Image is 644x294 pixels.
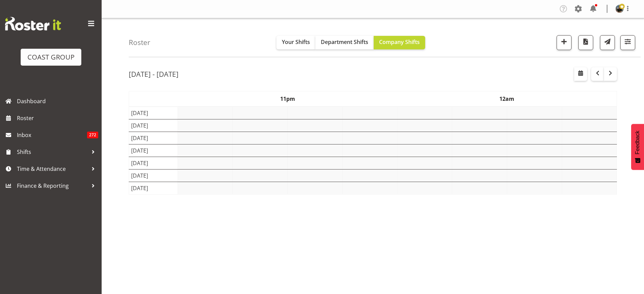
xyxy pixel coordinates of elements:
[17,164,88,174] span: Time & Attendance
[616,5,624,13] img: abe-denton65321ee68e143815db86bfb5b039cb77.png
[557,35,572,50] button: Add a new shift
[129,144,178,157] td: [DATE]
[379,38,420,46] span: Company Shifts
[178,91,397,107] th: 11pm
[631,124,644,170] button: Feedback - Show survey
[17,130,87,140] span: Inbox
[17,181,88,191] span: Finance & Reporting
[129,157,178,169] td: [DATE]
[17,113,98,123] span: Roster
[129,182,178,194] td: [DATE]
[17,147,88,157] span: Shifts
[620,35,635,50] button: Filter Shifts
[129,70,179,78] h2: [DATE] - [DATE]
[574,67,587,81] button: Select a specific date within the roster.
[315,36,374,49] button: Department Shifts
[578,35,593,50] button: Download a PDF of the roster according to the set date range.
[27,52,75,62] div: COAST GROUP
[282,38,310,46] span: Your Shifts
[374,36,425,49] button: Company Shifts
[276,36,315,49] button: Your Shifts
[321,38,368,46] span: Department Shifts
[129,39,150,46] h4: Roster
[129,169,178,182] td: [DATE]
[129,107,178,119] td: [DATE]
[17,96,98,106] span: Dashboard
[129,132,178,144] td: [DATE]
[600,35,615,50] button: Send a list of all shifts for the selected filtered period to all rostered employees.
[635,131,641,154] span: Feedback
[129,119,178,132] td: [DATE]
[87,132,98,138] span: 272
[5,17,61,30] img: Rosterit website logo
[397,91,617,107] th: 12am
